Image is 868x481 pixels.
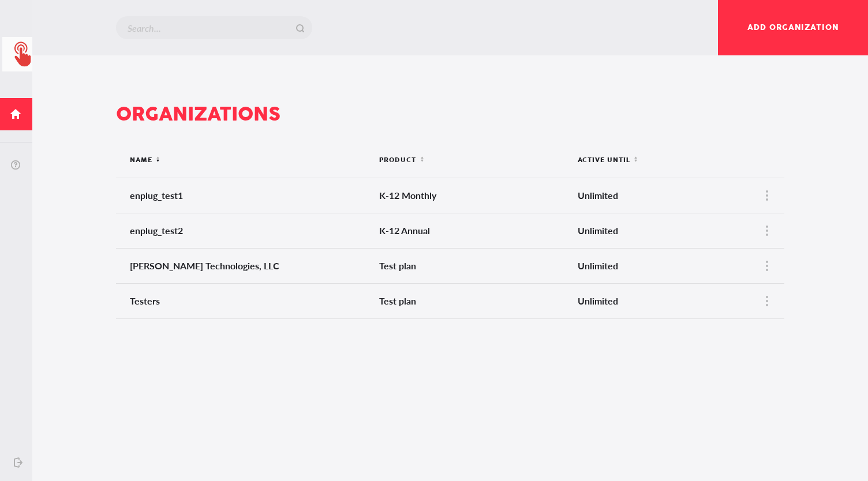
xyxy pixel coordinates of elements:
span: Test plan [379,260,416,271]
div: Organizations [116,102,784,128]
input: Search... [116,16,312,39]
td: Unlimited [567,283,738,318]
span: [PERSON_NAME] Technologies, LLC [130,260,279,271]
span: Testers [130,295,160,306]
span: Unlimited [578,225,618,236]
td: Testers [116,283,369,318]
td: K-12 Annual [369,213,567,248]
span: enplug_test1 [130,190,183,201]
span: Product [379,157,416,164]
span: Unlimited [578,295,618,306]
span: Unlimited [578,190,618,201]
span: K-12 Annual [379,225,430,236]
td: enplug_test2 [116,213,369,248]
span: K-12 Monthly [379,190,436,201]
td: Unlimited [567,248,738,283]
span: Add organization [747,22,839,33]
td: Test plan [369,248,567,283]
span: enplug_test2 [130,225,183,236]
td: Unlimited [567,213,738,248]
td: K-12 Monthly [369,178,567,213]
span: Unlimited [578,260,618,271]
span: Name [130,157,152,164]
span: Test plan [379,295,416,306]
td: enplug_test1 [116,178,369,213]
span: Active until [578,157,630,164]
td: Unlimited [567,178,738,213]
td: Morgan Technologies, LLC [116,248,369,283]
td: Test plan [369,283,567,318]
